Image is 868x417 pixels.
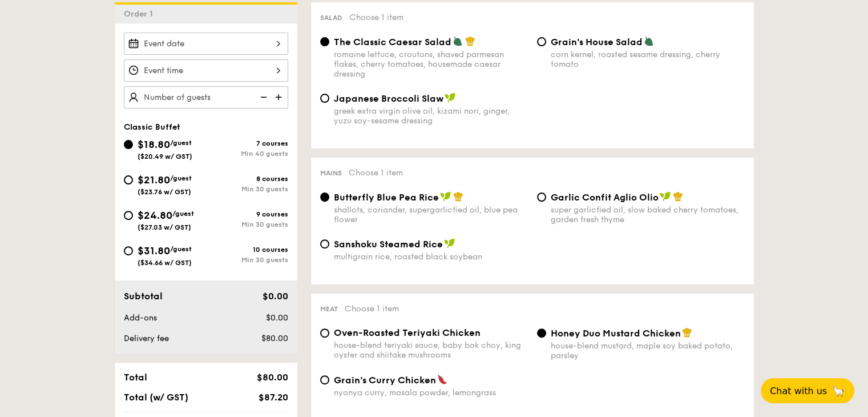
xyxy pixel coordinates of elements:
[673,191,683,202] img: icon-chef-hat.a58ddaea.svg
[124,86,288,109] input: Number of guests
[271,86,288,108] img: icon-add.58712e84.svg
[256,372,288,383] span: $80.00
[124,392,188,403] span: Total (w/ GST)
[124,33,288,55] input: Event date
[320,305,338,313] span: Meat
[124,291,163,302] span: Subtotal
[334,239,443,250] span: Sanshoku Steamed Rice
[551,205,745,224] div: super garlicfied oil, slow baked cherry tomatoes, garden fresh thyme
[334,106,528,126] div: greek extra virgin olive oil, kizami nori, ginger, yuzu soy-sesame dressing
[551,37,643,47] span: Grain's House Salad
[320,328,329,338] input: Oven-Roasted Teriyaki Chickenhouse-blend teriyaki sauce, baby bok choy, king oyster and shiitake ...
[334,50,528,79] div: romaine lettuce, croutons, shaved parmesan flakes, cherry tomatoes, housemade caesar dressing
[334,205,528,224] div: shallots, coriander, supergarlicfied oil, blue pea flower
[138,209,172,222] span: $24.80
[682,327,692,338] img: icon-chef-hat.a58ddaea.svg
[124,246,133,255] input: $31.80/guest($34.66 w/ GST)10 coursesMin 30 guests
[172,210,194,218] span: /guest
[124,313,157,323] span: Add-ons
[206,220,288,228] div: Min 30 guests
[334,375,436,386] span: Grain's Curry Chicken
[537,37,546,46] input: Grain's House Saladcorn kernel, roasted sesame dressing, cherry tomato
[124,334,169,343] span: Delivery fee
[124,140,133,149] input: $18.80/guest($20.49 w/ GST)7 coursesMin 40 guests
[265,313,288,323] span: $0.00
[334,252,528,262] div: multigrain rice, roasted black soybean
[444,238,455,248] img: icon-vegan.f8ff3823.svg
[349,13,403,22] span: Choose 1 item
[138,223,191,231] span: ($27.03 w/ GST)
[124,122,180,132] span: Classic Buffet
[262,291,288,302] span: $0.00
[170,245,192,253] span: /guest
[261,334,288,343] span: $80.00
[320,193,329,202] input: Butterfly Blue Pea Riceshallots, coriander, supergarlicfied oil, blue pea flower
[334,327,481,338] span: Oven-Roasted Teriyaki Chicken
[138,153,192,161] span: ($20.49 w/ GST)
[334,37,451,47] span: The Classic Caesar Salad
[124,59,288,82] input: Event time
[206,150,288,158] div: Min 40 guests
[465,36,475,46] img: icon-chef-hat.a58ddaea.svg
[138,188,191,196] span: ($23.76 w/ GST)
[445,93,456,103] img: icon-vegan.f8ff3823.svg
[320,169,342,177] span: Mains
[437,374,447,384] img: icon-spicy.37a8142b.svg
[440,191,451,202] img: icon-vegan.f8ff3823.svg
[138,138,170,151] span: $18.80
[770,386,827,396] span: Chat with us
[551,328,681,339] span: Honey Duo Mustard Chicken
[124,9,158,19] span: Order 1
[206,210,288,218] div: 9 courses
[138,174,170,186] span: $21.80
[349,168,403,178] span: Choose 1 item
[206,246,288,254] div: 10 courses
[206,175,288,183] div: 8 courses
[138,244,170,257] span: $31.80
[551,341,745,360] div: house-blend mustard, maple soy baked potato, parsley
[124,175,133,185] input: $21.80/guest($23.76 w/ GST)8 coursesMin 30 guests
[124,372,147,383] span: Total
[334,340,528,360] div: house-blend teriyaki sauce, baby bok choy, king oyster and shiitake mushrooms
[831,384,845,398] span: 🦙
[124,211,133,220] input: $24.80/guest($27.03 w/ GST)9 coursesMin 30 guests
[320,14,342,22] span: Salad
[537,328,546,338] input: Honey Duo Mustard Chickenhouse-blend mustard, maple soy baked potato, parsley
[320,37,329,46] input: The Classic Caesar Saladromaine lettuce, croutons, shaved parmesan flakes, cherry tomatoes, house...
[206,139,288,147] div: 7 courses
[170,174,192,182] span: /guest
[170,139,192,147] span: /guest
[537,193,546,202] input: Garlic Confit Aglio Oliosuper garlicfied oil, slow baked cherry tomatoes, garden fresh thyme
[660,191,671,202] img: icon-vegan.f8ff3823.svg
[320,375,329,384] input: Grain's Curry Chickennyonya curry, masala powder, lemongrass
[345,304,399,314] span: Choose 1 item
[453,191,463,202] img: icon-chef-hat.a58ddaea.svg
[320,94,329,103] input: Japanese Broccoli Slawgreek extra virgin olive oil, kizami nori, ginger, yuzu soy-sesame dressing
[453,36,463,46] img: icon-vegetarian.fe4039eb.svg
[138,259,192,267] span: ($34.66 w/ GST)
[258,392,288,403] span: $87.20
[206,185,288,193] div: Min 30 guests
[644,36,654,46] img: icon-vegetarian.fe4039eb.svg
[334,192,439,203] span: Butterfly Blue Pea Rice
[761,378,854,403] button: Chat with us🦙
[254,86,271,108] img: icon-reduce.1d2dbef1.svg
[334,93,443,104] span: Japanese Broccoli Slaw
[551,50,745,69] div: corn kernel, roasted sesame dressing, cherry tomato
[206,256,288,264] div: Min 30 guests
[320,239,329,248] input: Sanshoku Steamed Ricemultigrain rice, roasted black soybean
[551,192,659,203] span: Garlic Confit Aglio Olio
[334,388,528,398] div: nyonya curry, masala powder, lemongrass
